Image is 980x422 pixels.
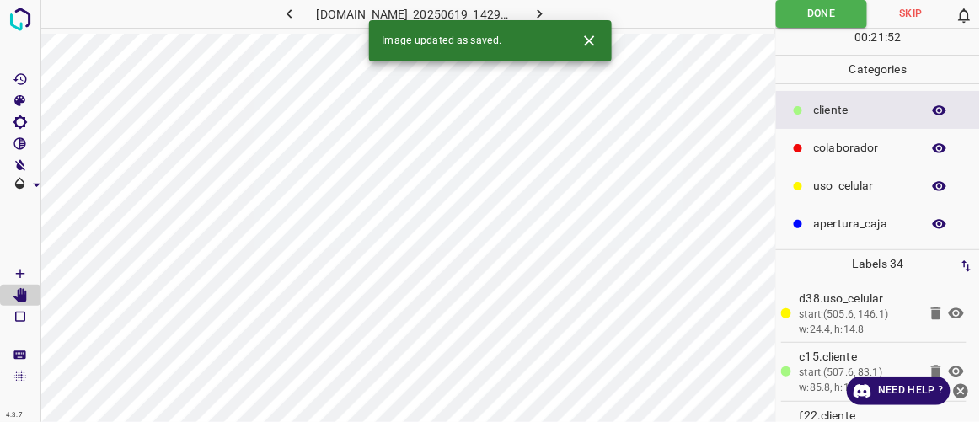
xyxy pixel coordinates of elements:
[814,101,913,119] p: ​​cliente
[951,377,972,405] button: close-help
[800,348,918,366] p: c15.​​cliente
[776,205,980,243] div: apertura_caja
[776,91,980,129] div: ​​cliente
[800,307,918,337] div: start:(505.6, 146.1) w:24.4, h:14.8
[574,25,605,56] button: Close
[2,409,27,422] div: 4.3.7
[776,129,980,167] div: colaborador
[800,366,918,395] div: start:(507.6, 83.1) w:85.8, h:159.6
[383,34,502,49] span: Image updated as saved.
[317,4,513,28] h6: [DOMAIN_NAME]_20250619_142904_000004920.jpg
[781,250,975,278] p: Labels 34
[871,29,885,46] p: 21
[855,29,902,55] div: : :
[887,29,901,46] p: 52
[776,167,980,205] div: uso_celular
[814,215,913,232] p: apertura_caja
[814,177,913,195] p: uso_celular
[5,4,35,35] img: logo
[800,290,918,307] p: d38.uso_celular
[855,29,869,46] p: 00
[847,377,951,405] a: Need Help ?
[814,139,913,157] p: colaborador
[776,56,980,83] p: Categories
